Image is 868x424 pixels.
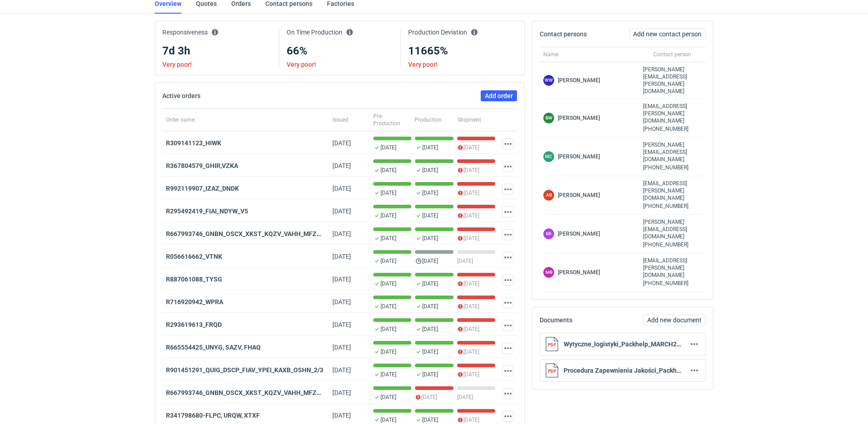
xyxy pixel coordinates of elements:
[332,253,351,260] span: 13/08/2025
[380,371,396,378] p: [DATE]
[380,144,396,151] p: [DATE]
[543,267,554,278] figcaption: MB
[463,371,479,378] p: [DATE]
[422,167,438,174] p: [DATE]
[639,176,706,215] div: [PHONE_NUMBER]
[166,344,261,351] strong: R665554425_UNYG, SAZV, FHAQ
[380,167,396,174] p: [DATE]
[414,116,442,123] span: Production
[380,416,396,424] p: [DATE]
[166,298,223,306] a: R716920942_WPRA
[408,45,517,58] div: 11665%
[373,113,409,127] span: Pre-Production
[629,29,706,39] button: Add new contact person
[332,389,351,396] span: 05/12/2023
[643,315,706,325] button: Add new document
[540,316,572,324] h2: Documents
[540,30,587,38] h2: Contact persons
[639,138,706,176] div: [PHONE_NUMBER]
[166,207,248,215] a: R295492419_FIAI_NDYW_V5
[639,215,706,253] div: [PHONE_NUMBER]
[540,138,639,176] div: Marta Czupryniak
[463,235,479,242] p: [DATE]
[287,61,393,68] div: Very poor!
[543,190,554,201] div: Alina Bartol
[564,340,683,348] p: Wytyczne_logistyki_Packhelp_MARCH2023_0320_V7PL.pdf
[633,31,702,37] span: Add new contact person
[332,344,351,351] span: 05/05/2025
[558,114,600,122] p: [PERSON_NAME]
[558,77,600,84] p: [PERSON_NAME]
[287,45,393,58] div: 66%
[463,144,479,151] p: [DATE]
[564,367,683,374] p: Procedura Zapewnienia Jakości_Packhelp (2).pdf
[166,276,222,283] strong: R887061088_TYSG
[332,116,348,123] span: Issued
[463,303,479,310] p: [DATE]
[332,298,351,306] span: 03/07/2024
[543,228,554,239] figcaption: MI
[463,189,479,197] p: [DATE]
[643,257,702,279] span: [EMAIL_ADDRESS][PERSON_NAME][DOMAIN_NAME]
[166,389,352,396] strong: R667993746_GNBN_OSCX_XKST_KQZV_VAHH_MFZW_GMVT_v4
[332,230,351,237] span: 24/10/2023
[653,51,691,58] span: Contact person
[463,416,479,424] p: [DATE]
[463,167,479,174] p: [DATE]
[166,139,221,147] a: R309141123_HIWK
[166,116,195,123] span: Order name
[502,275,513,286] button: Actions
[502,365,513,376] button: Actions
[162,29,272,45] h3: Responsiveness
[502,138,513,149] button: Actions
[502,184,513,195] button: Actions
[422,325,438,333] p: [DATE]
[543,75,554,86] figcaption: WW
[332,276,351,283] span: 27/11/2024
[166,366,323,374] a: R901451291_QUIG_DSCP_FIAV_YPEI_KAXB_OSHN_2/3
[643,180,702,202] span: [EMAIL_ADDRESS][PERSON_NAME][DOMAIN_NAME]
[408,61,517,68] div: Very poor!
[380,257,396,265] p: [DATE]
[380,348,396,355] p: [DATE]
[380,189,396,197] p: [DATE]
[558,230,600,237] p: [PERSON_NAME]
[540,62,639,99] div: Wojciech Wojciechowicz
[639,253,706,292] div: [PHONE_NUMBER]
[287,29,393,45] h3: On Time Production
[543,228,554,239] div: Monika Iskrzyńska
[502,343,513,354] button: Actions
[422,371,438,378] p: [DATE]
[543,151,554,162] div: Marta Czupryniak
[558,192,600,199] p: [PERSON_NAME]
[502,161,513,172] button: Actions
[422,257,438,265] p: [DATE]
[481,90,517,101] a: Add order
[548,369,556,374] tspan: PDF
[540,215,639,253] div: Monika Iskrzyńska
[558,153,600,160] p: [PERSON_NAME]
[380,394,396,401] p: [DATE]
[380,325,396,333] p: [DATE]
[166,162,238,169] a: R367804579_GHIR,VZKA
[422,212,438,219] p: [DATE]
[647,317,702,323] span: Add new document
[380,280,396,287] p: [DATE]
[543,51,558,58] span: Name
[643,103,702,124] span: [EMAIL_ADDRESS][PERSON_NAME][DOMAIN_NAME]
[332,207,351,215] span: 20/03/2024
[332,412,351,419] span: 28/01/2025
[332,185,351,192] span: 27/02/2024
[543,75,554,86] div: Wojciech Wojciechowicz
[332,321,351,328] span: 10/06/2025
[166,253,222,260] a: R056616662_VTNK
[166,230,373,237] strong: R667993746_GNBN_OSCX_XKST_KQZV_VAHH_MFZW_GMVT_2ndbatch
[502,388,513,399] button: Actions
[422,348,438,355] p: [DATE]
[422,144,438,151] p: [DATE]
[543,113,554,123] div: Beata Woźniak-Jankowska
